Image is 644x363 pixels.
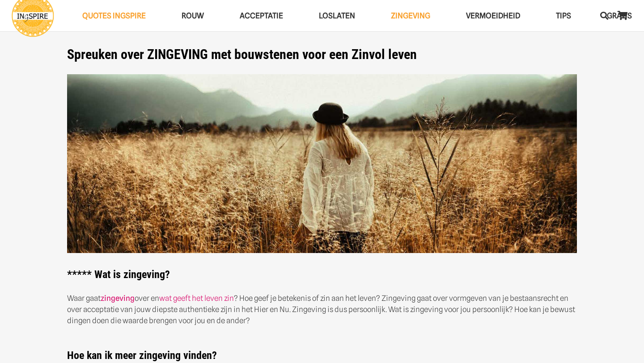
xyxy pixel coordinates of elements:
[64,4,164,27] a: QUOTES INGSPIREQUOTES INGSPIRE Menu
[538,4,589,27] a: TIPSTIPS Menu
[301,4,373,27] a: LoslatenLoslaten Menu
[67,349,217,362] strong: Hoe kan ik meer zingeving vinden?
[67,46,577,63] h1: Spreuken over ZINGEVING met bouwstenen voor een Zinvol leven
[159,294,234,303] a: wat geeft het leven zin
[607,11,632,20] span: GRATIS
[466,11,520,20] span: VERMOEIDHEID
[556,11,571,20] span: TIPS
[164,4,222,27] a: ROUWROUW Menu
[82,11,146,20] span: QUOTES INGSPIRE
[595,4,613,27] a: Zoeken
[373,4,448,27] a: ZingevingZingeving Menu
[448,4,538,27] a: VERMOEIDHEIDVERMOEIDHEID Menu
[87,268,170,281] strong: * Wat is zingeving?
[67,293,577,326] p: Waar gaat over en ? Hoe geef je betekenis of zin aan het leven? Zingeving gaat over vormgeven van...
[101,294,135,303] a: zingeving
[319,11,355,20] span: Loslaten
[240,11,283,20] span: Acceptatie
[182,11,204,20] span: ROUW
[391,11,430,20] span: Zingeving
[222,4,301,27] a: AcceptatieAcceptatie Menu
[67,74,577,253] img: de mooiste ZINGEVING quotes, spreuken, citaten en levenslessen voor een zinvol leven - ingspire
